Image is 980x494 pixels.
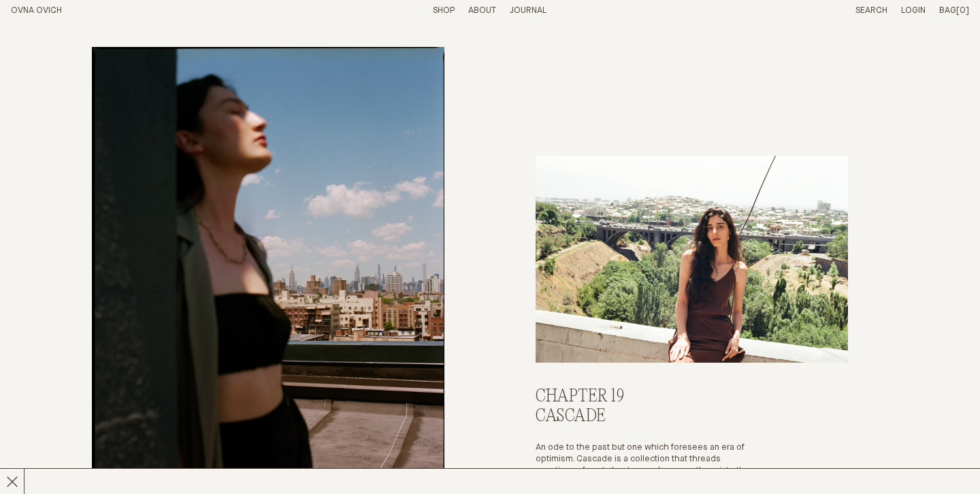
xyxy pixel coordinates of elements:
[956,6,969,15] span: [0]
[855,6,887,15] a: Search
[536,407,754,427] h3: Cascade
[536,442,754,489] p: An ode to the past but one which foresees an era of optimism. Cascade is a collection that thread...
[510,6,546,15] a: Journal
[468,5,496,17] summary: About
[536,387,754,407] h2: Chapter 19
[939,6,956,15] span: Bag
[536,156,848,363] a: Shop Now
[901,6,926,15] a: Login
[433,6,455,15] a: Shop
[92,47,444,483] a: Shop Now
[11,6,62,15] a: Home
